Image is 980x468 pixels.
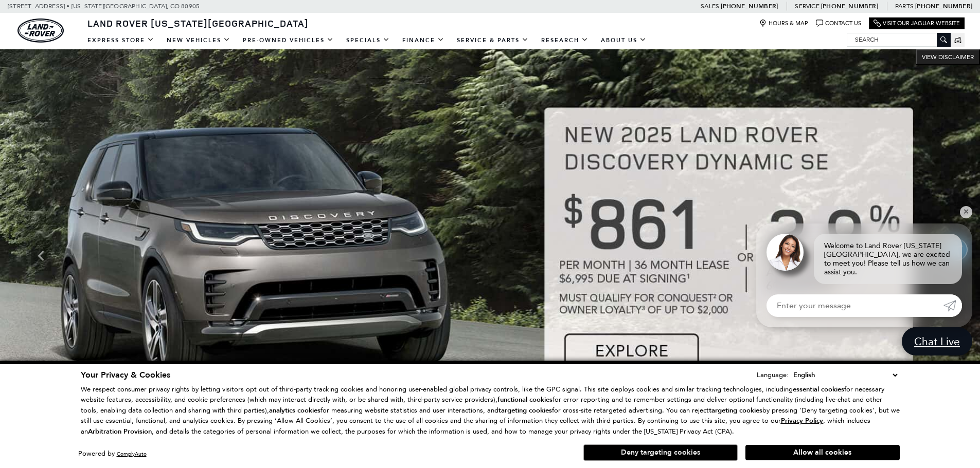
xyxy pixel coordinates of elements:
a: Chat Live [902,327,972,355]
span: Parts [895,3,914,10]
strong: targeting cookies [498,406,552,415]
a: [STREET_ADDRESS] • [US_STATE][GEOGRAPHIC_DATA], CO 80905 [8,3,200,10]
strong: functional cookies [497,395,553,404]
nav: Main Navigation [81,31,653,49]
div: Powered by [78,451,147,457]
strong: analytics cookies [269,406,320,415]
span: Chat Live [909,334,965,348]
a: Finance [396,31,451,49]
a: Hours & Map [759,20,808,27]
input: Enter your message [767,294,943,317]
a: New Vehicles [161,31,237,49]
a: Research [535,31,595,49]
div: Previous [31,240,51,271]
u: Privacy Policy [781,416,823,425]
div: Language: [757,371,789,378]
strong: Arbitration Provision [88,427,152,436]
img: Agent profile photo [767,234,804,271]
span: Your Privacy & Cookies [81,369,170,381]
a: EXPRESS STORE [81,31,161,49]
a: About Us [595,31,653,49]
a: Specials [340,31,396,49]
a: Contact Us [816,20,861,27]
strong: essential cookies [793,385,844,394]
a: ComplyAuto [117,451,147,457]
button: VIEW DISCLAIMER [916,49,980,65]
div: Welcome to Land Rover [US_STATE][GEOGRAPHIC_DATA], we are excited to meet you! Please tell us how... [814,234,962,284]
span: Service [795,3,819,10]
a: Submit [943,294,962,317]
button: Allow all cookies [745,445,900,460]
a: [PHONE_NUMBER] [721,2,778,10]
select: Language Select [791,369,900,381]
span: Land Rover [US_STATE][GEOGRAPHIC_DATA] [87,17,309,29]
a: [PHONE_NUMBER] [821,2,878,10]
img: Land Rover [17,18,64,43]
a: land-rover [17,18,64,43]
a: Service & Parts [451,31,535,49]
button: Deny targeting cookies [583,444,738,461]
input: Search [847,33,950,46]
p: We respect consumer privacy rights by letting visitors opt out of third-party tracking cookies an... [81,384,900,437]
a: Pre-Owned Vehicles [237,31,340,49]
strong: targeting cookies [709,406,762,415]
span: Sales [701,3,719,10]
a: [PHONE_NUMBER] [915,2,972,10]
a: Visit Our Jaguar Website [874,20,960,27]
a: Land Rover [US_STATE][GEOGRAPHIC_DATA] [81,17,315,29]
span: VIEW DISCLAIMER [922,53,974,61]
